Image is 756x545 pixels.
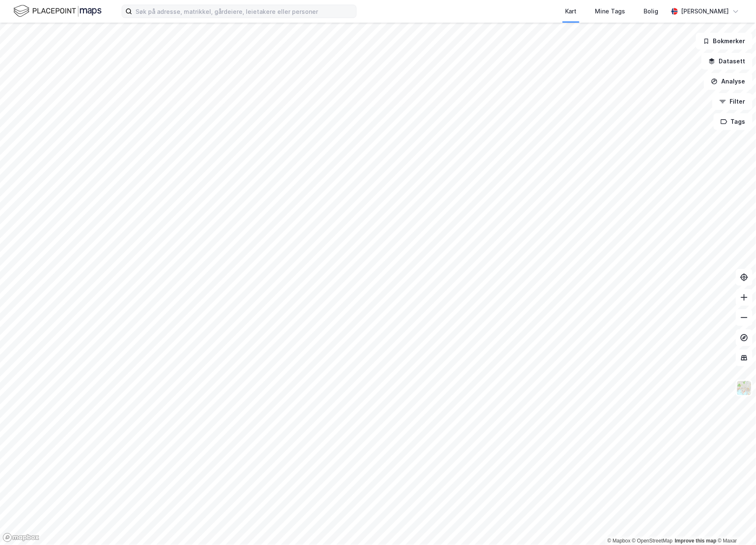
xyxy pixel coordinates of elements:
[712,93,753,110] button: Filter
[714,505,756,545] div: Kontrollprogram for chat
[675,538,717,544] a: Improve this map
[704,73,753,90] button: Analyse
[644,6,659,16] div: Bolig
[681,6,729,16] div: [PERSON_NAME]
[701,53,753,70] button: Datasett
[3,533,39,542] a: Mapbox homepage
[696,33,753,50] button: Bokmerker
[13,4,102,18] img: logo.f888ab2527a4732fd821a326f86c7f29.svg
[132,5,356,18] input: Søk på adresse, matrikkel, gårdeiere, leietakere eller personer
[632,538,673,544] a: OpenStreetMap
[714,505,756,545] iframe: Chat Widget
[714,113,753,130] button: Tags
[595,6,626,16] div: Mine Tags
[565,6,577,16] div: Kart
[607,538,631,544] a: Mapbox
[736,380,752,396] img: Z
